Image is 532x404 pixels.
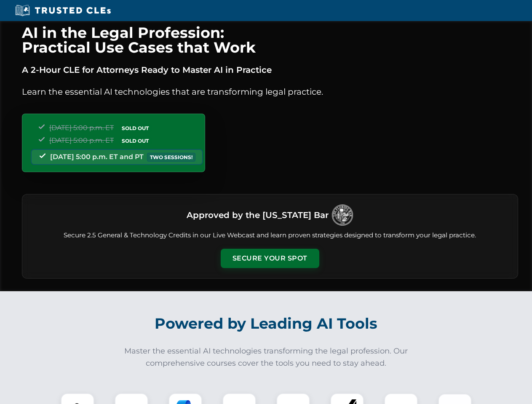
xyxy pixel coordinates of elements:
img: Logo [332,205,353,226]
p: Learn the essential AI technologies that are transforming legal practice. [22,85,518,98]
p: Secure 2.5 General & Technology Credits in our Live Webcast and learn proven strategies designed ... [32,231,508,240]
span: [DATE] 5:00 p.m. ET [49,136,114,144]
p: A 2-Hour CLE for Attorneys Ready to Master AI in Practice [22,63,518,77]
button: Secure Your Spot [221,249,319,268]
span: SOLD OUT [119,136,152,145]
h1: AI in the Legal Profession: Practical Use Cases that Work [22,25,518,55]
img: Trusted CLEs [13,4,113,17]
span: [DATE] 5:00 p.m. ET [49,124,114,132]
p: Master the essential AI technologies transforming the legal profession. Our comprehensive courses... [119,345,414,369]
span: SOLD OUT [119,124,152,133]
h3: Approved by the [US_STATE] Bar [187,207,329,223]
h2: Powered by Leading AI Tools [33,309,500,338]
